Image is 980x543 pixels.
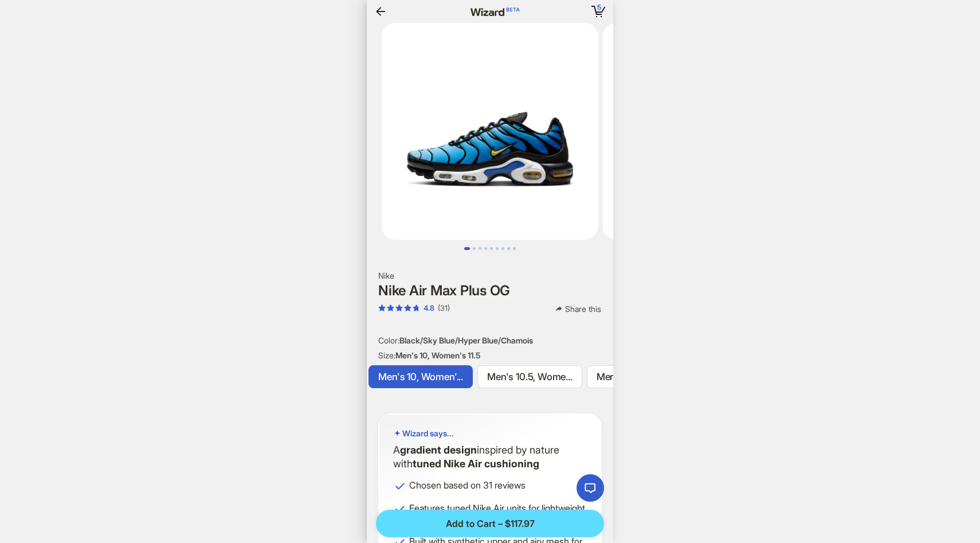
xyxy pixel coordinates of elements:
[587,365,688,388] label: available
[387,304,394,312] span: star
[378,303,434,313] div: 4.8 out of 5 stars
[490,247,493,250] button: Go to slide 5
[597,3,601,11] span: 5
[507,247,510,250] button: Go to slide 8
[404,304,411,312] span: star
[378,371,463,382] span: Men's 10, Women'...
[395,304,403,312] span: star
[413,304,420,312] span: star
[378,283,602,298] h1: Nike Air Max Plus OG
[376,510,604,537] button: Add to Cart – $117.97
[565,304,601,314] span: Share this
[378,271,602,281] h2: Nike
[378,350,395,360] span: Size :
[464,247,470,250] button: Go to slide 1
[424,303,434,313] div: 4.8
[409,502,587,526] span: Features tuned Nike Air units for lightweight cushioning
[479,247,481,250] button: Go to slide 3
[484,247,487,250] button: Go to slide 4
[409,479,587,491] span: Chosen based on 31 reviews
[402,428,454,439] span: Wizard says...
[597,371,679,382] span: Men's 11, Women'...
[413,458,539,470] b: tuned Nike Air cushioning
[477,365,582,388] label: available
[369,365,473,388] label: available
[399,335,533,345] span: Black/Sky Blue/Hyper Blue/Chamois
[501,247,504,250] button: Go to slide 7
[446,518,535,530] span: Add to Cart – $117.97
[378,335,399,345] span: Color :
[603,23,820,240] img: Nike Air Max Plus OG Nike Air Max Plus OG - Black/Sky Blue/Hyper Blue/Chamois / Men's 10, Women's...
[382,23,598,240] img: Nike Air Max Plus OG Nike Air Max Plus OG - Black/Sky Blue/Hyper Blue/Chamois / Men's 10, Women's...
[473,247,476,250] button: Go to slide 2
[546,303,610,315] button: Share this
[487,371,573,382] span: Men's 10.5, Wome...
[400,444,477,456] b: gradient design
[513,247,516,250] button: Go to slide 9
[378,304,386,312] span: star
[438,303,450,313] div: (31)
[393,443,587,470] p: A inspired by nature with
[395,350,480,360] span: Men's 10, Women's 11.5
[496,247,499,250] button: Go to slide 6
